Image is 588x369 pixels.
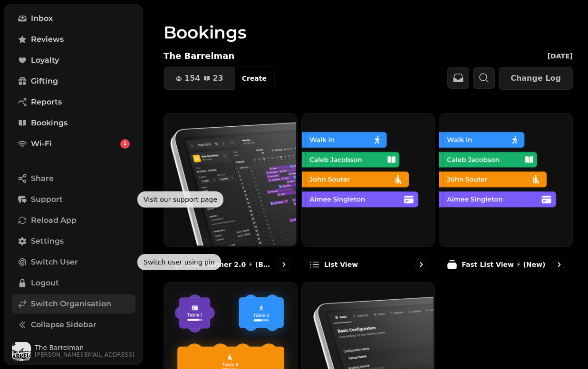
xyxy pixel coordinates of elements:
[511,75,561,82] span: Change Log
[35,344,134,351] span: The Barrelman
[31,96,62,108] span: Reports
[12,253,135,272] button: Switch User
[324,260,358,269] p: List view
[242,75,267,82] span: Create
[31,215,77,226] span: Reload App
[31,194,63,205] span: Support
[12,169,135,188] button: Share
[439,113,573,278] a: Fast List View ⚡ (New)Fast List View ⚡ (New)
[12,211,135,230] button: Reload App
[186,260,274,269] p: Day Planner 2.0 ⚡ (Beta)
[164,67,235,90] button: 15423
[12,232,135,251] a: Settings
[31,236,64,247] span: Settings
[416,260,426,269] svg: go to
[184,75,200,82] span: 154
[31,298,111,310] span: Switch Organisation
[12,342,135,361] button: User avatarThe Barrelman[PERSON_NAME][EMAIL_ADDRESS]
[31,277,59,289] span: Logout
[279,260,289,269] svg: go to
[12,190,135,209] button: Support
[12,51,135,70] a: Loyalty
[31,55,59,66] span: Loyalty
[163,113,296,246] img: Day Planner 2.0 ⚡ (Beta)
[31,319,96,331] span: Collapse Sidebar
[12,274,135,293] button: Logout
[12,30,135,49] a: Reviews
[212,75,223,82] span: 23
[548,51,573,61] p: [DATE]
[462,260,545,269] p: Fast List View ⚡ (New)
[35,351,134,359] span: [PERSON_NAME][EMAIL_ADDRESS]
[234,67,274,90] button: Create
[31,256,78,268] span: Switch User
[31,76,58,87] span: Gifting
[124,141,126,147] span: 1
[499,67,573,90] button: Change Log
[12,9,135,28] a: Inbox
[554,260,564,269] svg: go to
[438,113,571,246] img: Fast List View ⚡ (New)
[12,114,135,132] a: Bookings
[301,113,434,246] img: List view
[31,34,64,45] span: Reviews
[31,173,54,184] span: Share
[31,117,67,129] span: Bookings
[12,72,135,91] a: Gifting
[164,113,298,278] a: Day Planner 2.0 ⚡ (Beta)Day Planner 2.0 ⚡ (Beta)
[31,13,53,24] span: Inbox
[12,93,135,112] a: Reports
[12,315,135,334] button: Collapse Sidebar
[12,134,135,153] a: Wi-Fi1
[164,49,234,63] p: The Barrelman
[12,342,31,361] img: User avatar
[31,138,52,150] span: Wi-Fi
[12,294,135,313] a: Switch Organisation
[301,113,435,278] a: List viewList view
[137,191,223,208] div: Visit our support page
[137,254,221,270] div: Switch user using pin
